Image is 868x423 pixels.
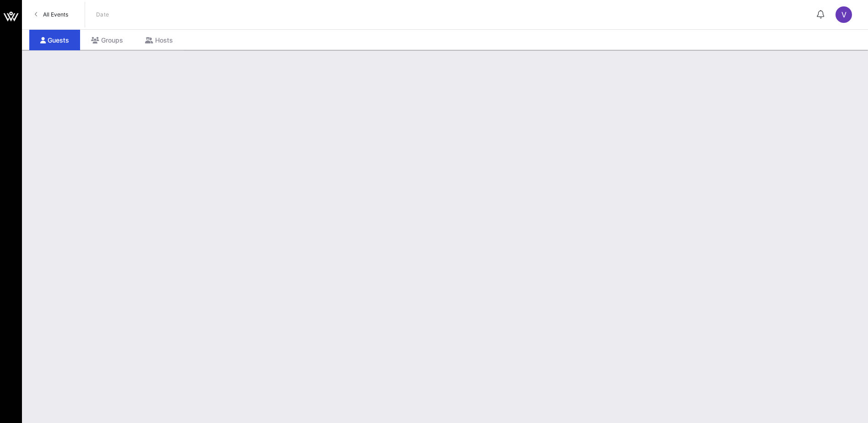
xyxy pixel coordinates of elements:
[96,10,109,19] p: Date
[29,30,80,50] div: Guests
[134,30,184,50] div: Hosts
[80,30,134,50] div: Groups
[841,10,846,19] span: V
[43,11,68,18] span: All Events
[836,6,852,23] div: V
[29,7,74,22] a: All Events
